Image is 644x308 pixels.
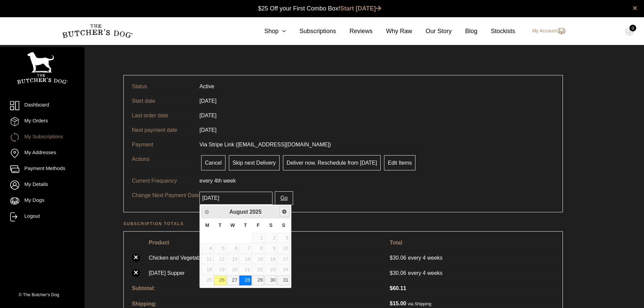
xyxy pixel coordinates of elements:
span: Via Stripe Link ([EMAIL_ADDRESS][DOMAIN_NAME]) [199,142,331,147]
td: every 4 weeks [386,251,558,265]
span: every 4th [199,178,222,184]
span: Saturday [269,222,272,228]
span: 30.06 [390,255,408,261]
a: Cancel [201,155,225,170]
a: × [132,269,140,277]
span: August [229,209,248,215]
a: Payment Methods [10,165,74,174]
a: My Account [525,27,565,35]
span: week [223,178,236,184]
td: [DATE] [195,94,220,108]
td: [DATE] [195,108,220,123]
p: Change Next Payment Date [132,191,199,199]
span: Tuesday [218,222,221,228]
img: TBD_Portrait_Logo_White.png [17,52,68,84]
button: Go [275,191,293,205]
a: Shop [251,27,286,36]
a: Chicken and Vegetables [149,254,216,262]
a: 30 [265,276,277,285]
a: Logout [10,212,74,221]
a: Our Story [412,27,452,36]
a: Why Raw [373,27,412,36]
th: Subtotal: [128,281,385,295]
td: Active [195,79,218,94]
td: Start date [128,94,195,108]
span: Friday [257,222,260,228]
a: My Details [10,181,74,190]
td: Next payment date [128,123,195,137]
a: Deliver now. Reschedule from [DATE] [283,155,381,170]
a: Dashboard [10,101,74,110]
span: $ [390,255,393,261]
a: [DATE] Supper [149,269,216,277]
a: Start [DATE] [340,5,381,12]
a: My Dogs [10,196,74,206]
span: Thursday [244,222,247,228]
a: Next [280,207,289,216]
div: 0 [629,25,636,31]
td: Last order date [128,108,195,123]
span: 60.11 [390,285,406,291]
td: Status [128,79,195,94]
h2: Subscription totals [123,220,563,227]
a: Blog [452,27,477,36]
a: Skip next Delivery [229,155,280,170]
a: My Subscriptions [10,133,74,142]
a: Edit Items [384,155,415,170]
a: Subscriptions [286,27,336,36]
a: 26 [214,276,226,285]
img: TBD_Cart-Empty.png [625,27,634,36]
span: Monday [205,222,209,228]
span: Wednesday [231,222,235,228]
a: 29 [252,276,264,285]
a: 27 [227,276,239,285]
th: Total [386,236,558,250]
a: Stockists [477,27,515,36]
span: 2025 [249,209,262,215]
a: 31 [278,276,290,285]
td: [DATE] [195,123,220,137]
span: $ [390,285,393,291]
a: Reviews [336,27,373,36]
span: $ [390,270,393,276]
span: Sunday [282,222,285,228]
a: 28 [239,276,252,285]
th: Product [145,236,385,250]
a: × [132,254,140,262]
td: Payment [128,137,195,152]
span: 15.00 [390,301,406,306]
a: My Orders [10,117,74,126]
span: 30.06 [390,269,408,277]
a: My Addresses [10,149,74,158]
td: every 4 weeks [386,266,558,280]
td: Actions [128,152,195,173]
small: via Shipping [408,301,431,306]
a: close [633,4,637,12]
span: $ [390,301,393,306]
p: Current Frequency [132,177,199,185]
span: Next [282,209,287,214]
